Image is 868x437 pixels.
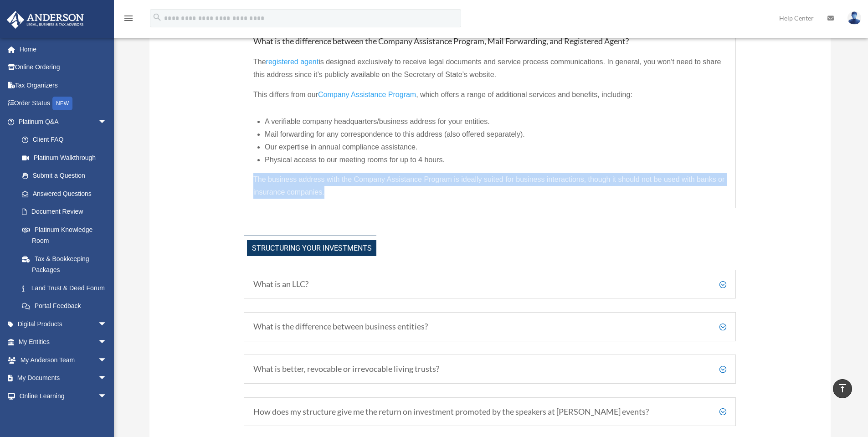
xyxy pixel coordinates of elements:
span: arrow_drop_down [98,369,116,388]
a: Portal Feedback [13,297,121,315]
a: Answered Questions [13,185,121,203]
h5: What is an LLC? [253,279,726,289]
a: Tax & Bookkeeping Packages [13,250,121,279]
a: Platinum Walkthrough [13,149,121,167]
span: arrow_drop_down [98,113,116,131]
img: User Pic [847,11,861,25]
a: My Entitiesarrow_drop_down [6,333,121,351]
span: Mail forwarding for any correspondence to this address (also offered separately). [265,130,525,138]
h5: What is better, revocable or irrevocable living trusts? [253,364,726,374]
a: Billingarrow_drop_down [6,405,121,423]
span: A verifiable company headquarters/business address for your entities. [265,118,490,125]
a: Document Review [13,203,121,221]
h5: What is the difference between the Company Assistance Program, Mail Forwarding, and Registered Ag... [253,36,726,46]
span: Structuring Your investments [247,240,376,256]
img: Anderson Advisors Platinum Portal [4,11,87,29]
i: vertical_align_top [837,383,848,394]
a: Company Assistance Program [318,91,416,103]
span: This differs from our [253,91,318,98]
span: , which offers a range of additional services and benefits, including: [416,91,632,98]
a: Platinum Q&Aarrow_drop_down [6,113,121,131]
span: registered agent [266,58,319,66]
span: arrow_drop_down [98,405,116,424]
span: arrow_drop_down [98,387,116,406]
a: Online Ordering [6,58,121,77]
a: My Anderson Teamarrow_drop_down [6,351,121,369]
a: registered agent [266,58,319,70]
div: NEW [52,97,72,110]
a: Online Learningarrow_drop_down [6,387,121,405]
span: Physical access to our meeting rooms for up to 4 hours. [265,156,445,164]
span: The business address with the Company Assistance Program is ideally suited for business interacti... [253,175,724,196]
a: Tax Organizers [6,76,121,94]
span: arrow_drop_down [98,351,116,370]
a: Client FAQ [13,131,116,149]
h5: What is the difference between business entities? [253,322,726,332]
a: Digital Productsarrow_drop_down [6,315,121,333]
span: Company Assistance Program [318,91,416,98]
span: arrow_drop_down [98,315,116,334]
span: arrow_drop_down [98,333,116,352]
a: Order StatusNEW [6,94,121,113]
a: menu [123,16,134,24]
a: Land Trust & Deed Forum [13,279,121,297]
span: is designed exclusively to receive legal documents and service process communications. In general... [253,58,721,78]
i: menu [123,13,134,24]
span: Our expertise in annual compliance assistance. [265,143,417,151]
span: The [253,58,266,66]
a: Platinum Knowledge Room [13,221,121,250]
a: My Documentsarrow_drop_down [6,369,121,387]
a: vertical_align_top [833,379,852,398]
a: Home [6,40,121,58]
h5: How does my structure give me the return on investment promoted by the speakers at [PERSON_NAME] ... [253,407,726,417]
a: Submit a Question [13,167,121,185]
i: search [152,12,162,22]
